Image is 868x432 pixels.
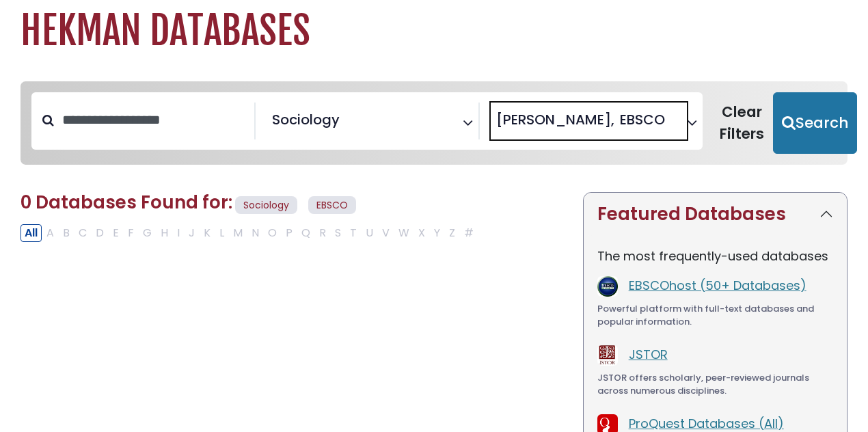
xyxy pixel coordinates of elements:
div: Powerful platform with full-text databases and popular information. [597,302,833,329]
a: EBSCOhost (50+ Databases) [629,277,806,294]
button: Featured Databases [584,193,847,236]
button: Clear Filters [711,92,773,154]
p: The most frequently-used databases [597,247,833,265]
button: Submit for Search Results [773,92,857,154]
li: Adam Matthew [491,109,614,130]
div: JSTOR offers scholarly, peer-reviewed journals across numerous disciplines. [597,371,833,398]
h1: Hekman Databases [21,8,847,54]
span: EBSCO [620,109,665,130]
span: EBSCO [308,196,356,215]
span: Sociology [235,196,297,215]
button: All [21,224,42,242]
textarea: Search [668,117,677,131]
li: Sociology [267,109,340,130]
nav: Search filters [21,81,847,165]
span: [PERSON_NAME] [496,109,614,130]
textarea: Search [342,117,352,131]
span: 0 Databases Found for: [21,190,232,215]
a: JSTOR [629,346,668,363]
input: Search database by title or keyword [54,109,254,131]
li: EBSCO [614,109,665,130]
div: Alpha-list to filter by first letter of database name [21,224,479,241]
a: ProQuest Databases (All) [629,415,784,432]
span: Sociology [272,109,340,130]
